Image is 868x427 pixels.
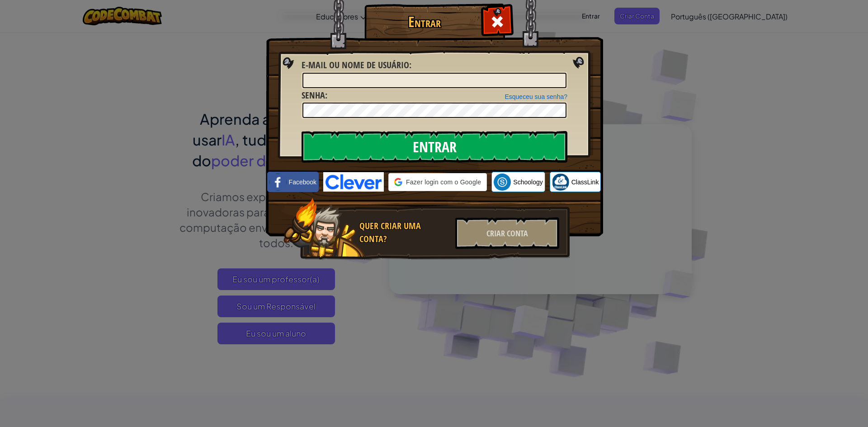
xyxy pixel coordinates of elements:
img: facebook_small.png [269,174,287,191]
font: Facebook [289,178,316,186]
font: ClassLink [571,178,599,186]
font: Quer criar uma conta? [359,220,421,245]
font: : [325,89,327,101]
input: Entrar [302,131,567,163]
img: schoology.png [494,174,511,191]
font: Schoology [513,178,542,186]
div: Fazer login com o Google [388,173,487,191]
a: Esqueceu sua senha? [505,93,567,100]
font: Entrar [408,12,441,32]
font: Senha [302,89,325,101]
img: classlink-logo-small.png [552,174,569,191]
font: E-mail ou nome de usuário [302,59,409,71]
font: : [409,59,411,71]
img: clever-logo-blue.png [323,172,384,192]
font: Criar Conta [486,228,528,239]
font: Fazer login com o Google [406,178,481,186]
